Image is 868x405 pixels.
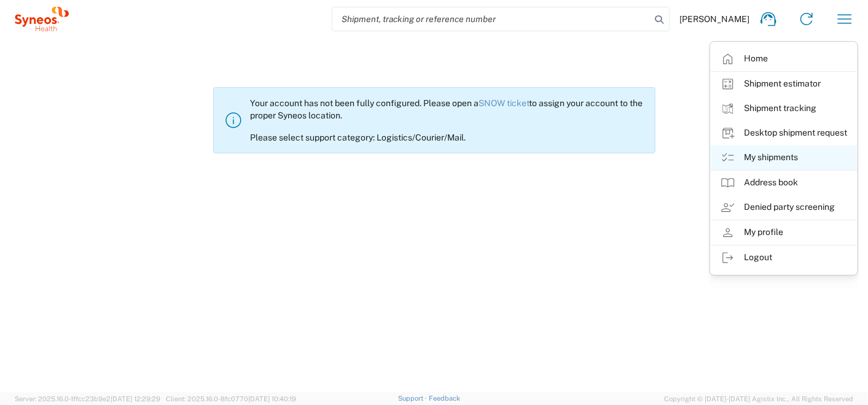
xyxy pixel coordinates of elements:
a: Address book [711,171,857,195]
a: Support [398,395,429,402]
a: Desktop shipment request [711,121,857,145]
a: Shipment estimator [711,72,857,96]
a: My profile [711,220,857,245]
span: Copyright © [DATE]-[DATE] Agistix Inc., All Rights Reserved [664,393,853,404]
a: Logout [711,245,857,270]
span: [PERSON_NAME] [679,13,749,25]
input: Shipment, tracking or reference number [332,7,651,31]
a: My shipments [711,145,857,170]
a: Denied party screening [711,195,857,220]
a: Home [711,47,857,71]
span: [DATE] 10:40:19 [248,395,296,403]
span: [DATE] 12:29:29 [111,395,160,403]
a: Shipment tracking [711,96,857,121]
span: Server: 2025.16.0-1ffcc23b9e2 [15,395,160,403]
div: Your account has not been fully configured. Please open a to assign your account to the proper Sy... [251,98,645,143]
a: SNOW ticket [479,98,530,108]
span: Client: 2025.16.0-8fc0770 [166,395,296,403]
a: Feedback [429,395,460,402]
